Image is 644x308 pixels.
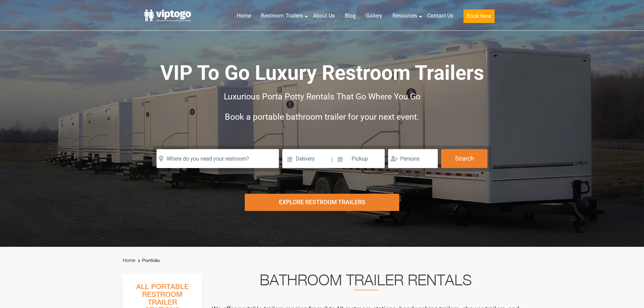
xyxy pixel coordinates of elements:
span: Luxurious Porta Potty Rentals That Go Where You Go [224,92,421,101]
h2: Bathroom Trailer Rentals [211,274,520,290]
button: Book Now [463,9,495,23]
input: Delivery [282,149,331,168]
a: Gallery [361,8,387,23]
a: Home [232,8,256,23]
input: Pickup [334,149,385,168]
input: Where do you need your restroom? [157,149,279,168]
button: Search [441,149,487,168]
li: Portfolio [136,257,160,265]
span: VIP To Go Luxury Restroom Trailers [160,61,484,85]
a: Blog [340,8,361,23]
input: Persons [388,149,438,168]
a: About Us [308,8,340,23]
span: | [331,149,333,171]
a: Book Now [458,8,500,27]
span: Book a portable bathroom trailer for your next event. [225,112,419,122]
a: Home [123,258,135,263]
a: Resources [387,8,422,23]
a: Contact Us [422,8,458,23]
a: Restroom Trailers [256,8,308,23]
div: Explore Restroom Trailers [245,194,399,211]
